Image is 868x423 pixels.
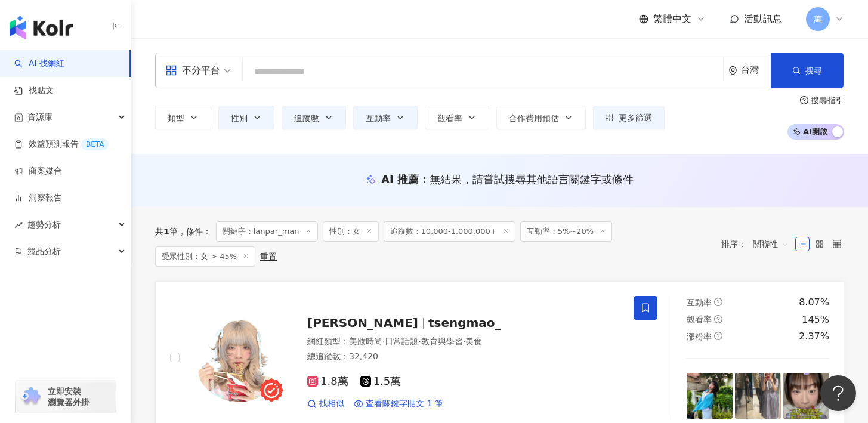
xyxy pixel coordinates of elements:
span: 觀看率 [437,113,462,123]
span: 美食 [465,336,482,346]
span: 互動率：5%~20% [520,221,612,242]
span: 性別 [231,113,248,123]
div: 排序： [721,234,795,254]
iframe: Help Scout Beacon - Open [820,375,856,411]
span: environment [728,66,737,75]
div: 台灣 [741,65,771,75]
div: 2.37% [799,330,829,343]
span: 條件 ： [178,227,211,236]
span: 搜尋 [805,66,822,75]
img: KOL Avatar [194,313,283,402]
span: appstore [165,64,177,76]
span: 受眾性別：女 > 45% [155,246,255,267]
span: 萬 [814,13,822,26]
span: question-circle [714,315,722,323]
span: 日常話題 [385,336,418,346]
span: 繁體中文 [653,13,691,26]
span: 追蹤數：10,000-1,000,000+ [384,221,515,242]
span: · [418,336,421,346]
span: question-circle [800,96,808,104]
a: 查看關鍵字貼文 1 筆 [354,398,443,410]
button: 更多篩選 [593,106,665,129]
button: 互動率 [353,106,418,129]
button: 類型 [155,106,211,129]
span: 更多篩選 [619,113,652,122]
button: 觀看率 [425,106,489,129]
img: post-image [687,373,733,419]
div: 搜尋指引 [811,95,844,105]
span: 互動率 [366,113,391,123]
span: 資源庫 [27,104,52,131]
span: 1.5萬 [360,375,401,388]
img: logo [10,16,73,39]
div: 8.07% [799,296,829,309]
span: 觀看率 [687,314,712,324]
span: 活動訊息 [744,13,782,24]
div: 網紅類型 ： [307,336,619,348]
div: 共 筆 [155,227,178,236]
div: AI 推薦 ： [381,172,634,187]
img: chrome extension [19,387,42,406]
button: 搜尋 [771,53,844,88]
span: question-circle [714,298,722,306]
span: 趨勢分析 [27,211,61,238]
span: 互動率 [687,298,712,307]
div: 重置 [260,252,277,261]
span: 找相似 [319,398,344,410]
span: rise [14,221,23,229]
span: 教育與學習 [421,336,463,346]
a: searchAI 找網紅 [14,58,64,70]
span: 關聯性 [753,234,789,254]
button: 合作費用預估 [496,106,586,129]
span: 1.8萬 [307,375,348,388]
img: post-image [735,373,781,419]
span: 美妝時尚 [349,336,382,346]
div: 不分平台 [165,61,220,80]
a: 洞察報告 [14,192,62,204]
span: 競品分析 [27,238,61,265]
div: 總追蹤數 ： 32,420 [307,351,619,363]
span: 1 [163,227,169,236]
span: [PERSON_NAME] [307,316,418,330]
a: 商案媒合 [14,165,62,177]
span: 無結果，請嘗試搜尋其他語言關鍵字或條件 [430,173,634,186]
span: 立即安裝 瀏覽器外掛 [48,386,89,407]
span: 追蹤數 [294,113,319,123]
span: 關鍵字：lanpar_man [216,221,318,242]
a: chrome extension立即安裝 瀏覽器外掛 [16,381,116,413]
button: 追蹤數 [282,106,346,129]
button: 性別 [218,106,274,129]
img: post-image [783,373,829,419]
span: · [463,336,465,346]
a: 效益預測報告BETA [14,138,109,150]
span: 合作費用預估 [509,113,559,123]
div: 145% [802,313,829,326]
span: 性別：女 [323,221,379,242]
span: 查看關鍵字貼文 1 筆 [366,398,443,410]
span: 類型 [168,113,184,123]
a: 找貼文 [14,85,54,97]
span: question-circle [714,332,722,340]
span: tsengmao_ [428,316,501,330]
a: 找相似 [307,398,344,410]
span: · [382,336,385,346]
span: 漲粉率 [687,332,712,341]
